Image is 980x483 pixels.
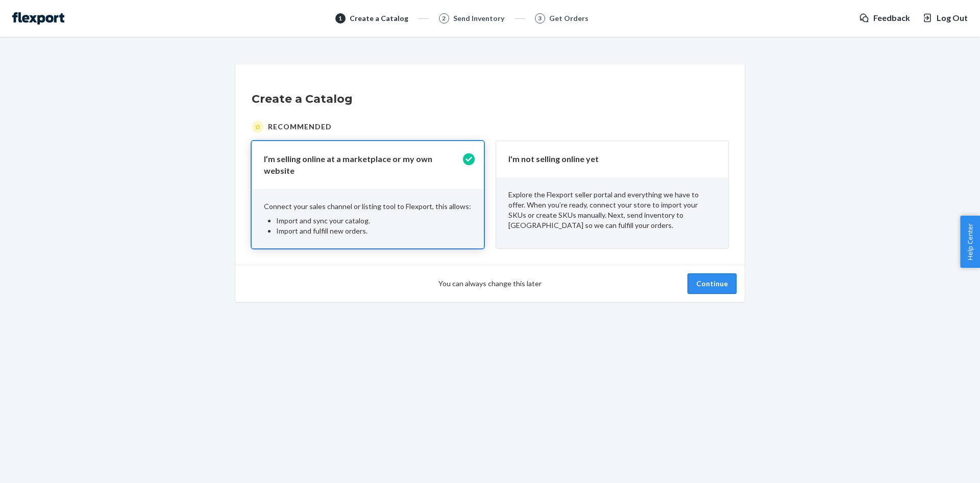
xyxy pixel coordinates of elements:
button: I’m selling online at a marketplace or my own websiteConnect your sales channel or listing tool t... [252,141,484,248]
button: Help Center [960,216,980,268]
span: 2 [442,14,446,22]
span: Recommended [268,122,332,132]
p: I'm not selling online yet [508,153,704,165]
button: Continue [688,273,737,294]
img: Flexport logo [12,12,64,25]
div: Create a Catalog [350,13,408,24]
p: Connect your sales channel or listing tool to Flexport, this allows: [264,201,472,212]
span: 3 [538,14,542,22]
p: Explore the Flexport seller portal and everything we have to offer. When you’re ready, connect yo... [508,190,716,231]
button: Log Out [922,12,968,24]
span: Log Out [937,12,968,24]
button: I'm not selling online yetExplore the Flexport seller portal and everything we have to offer. Whe... [496,141,728,248]
p: I’m selling online at a marketplace or my own website [264,153,459,177]
a: Feedback [859,12,910,24]
h1: Create a Catalog [252,91,728,107]
div: Send Inventory [453,13,504,24]
span: Feedback [873,12,910,24]
span: 1 [338,14,342,22]
span: Import and fulfill new orders. [276,226,367,235]
span: Import and sync your catalog. [276,216,370,225]
span: You can always change this later [438,279,542,289]
div: Get Orders [549,13,589,24]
